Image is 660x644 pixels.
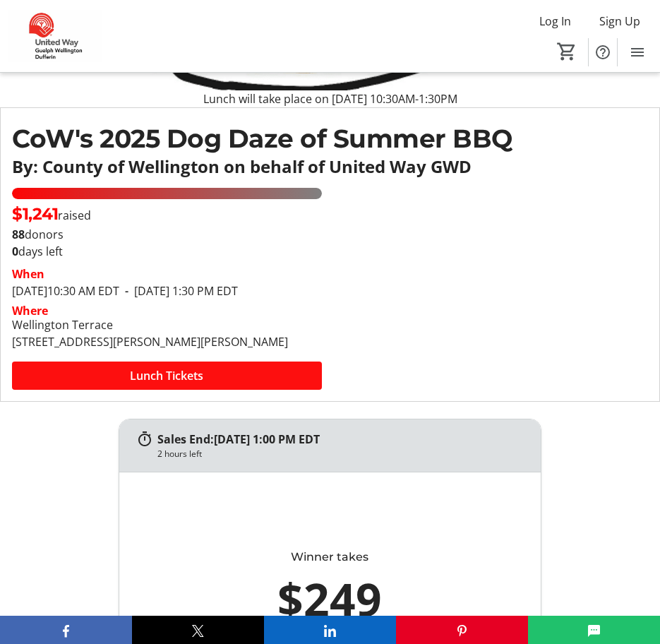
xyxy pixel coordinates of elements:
[12,226,322,243] p: donors
[12,333,288,350] div: [STREET_ADDRESS][PERSON_NAME][PERSON_NAME]
[599,13,640,30] span: Sign Up
[119,283,134,299] span: -
[12,227,25,242] b: 88
[8,10,102,63] img: United Way Guelph Wellington Dufferin's Logo
[12,243,322,260] p: days left
[12,266,44,282] div: When
[12,305,48,316] div: Where
[539,13,571,30] span: Log In
[12,283,119,299] span: [DATE] 10:30 AM EDT
[148,566,512,633] div: $249
[12,157,648,176] p: By: County of Wellington on behalf of United Way GWD
[554,39,580,64] button: Cart
[12,244,18,259] span: 0
[528,10,582,32] button: Log In
[119,283,238,299] span: [DATE] 1:30 PM EDT
[157,431,214,447] span: Sales End:
[12,119,648,157] p: CoW's 2025 Dog Daze of Summer BBQ
[623,38,652,66] button: Menu
[528,616,660,644] button: SMS
[214,431,320,447] span: [DATE] 1:00 PM EDT
[130,367,203,384] span: Lunch Tickets
[12,316,288,333] div: Wellington Terrace
[396,616,528,644] button: Pinterest
[12,202,91,227] p: raised
[264,616,396,644] button: LinkedIn
[132,616,264,644] button: X
[12,188,322,199] div: 100% of fundraising goal reached
[12,204,58,224] span: $1,241
[148,549,512,566] div: Winner takes
[588,10,652,32] button: Sign Up
[12,362,322,390] button: Lunch Tickets
[589,38,617,66] button: Help
[157,448,202,460] div: 2 hours left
